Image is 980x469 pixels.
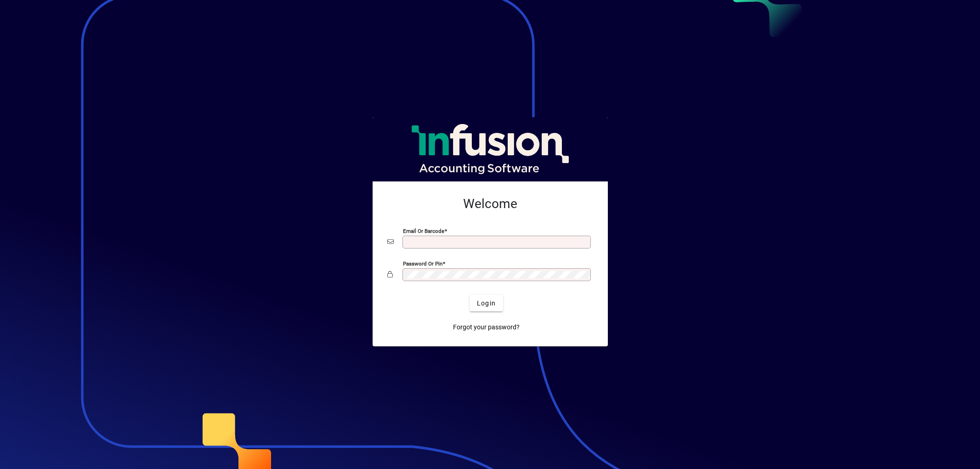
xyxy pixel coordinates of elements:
[477,299,496,308] span: Login
[403,228,444,234] mat-label: Email or Barcode
[449,319,523,335] a: Forgot your password?
[470,295,503,311] button: Login
[387,196,593,212] h2: Welcome
[453,322,520,332] span: Forgot your password?
[403,260,442,267] mat-label: Password or Pin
